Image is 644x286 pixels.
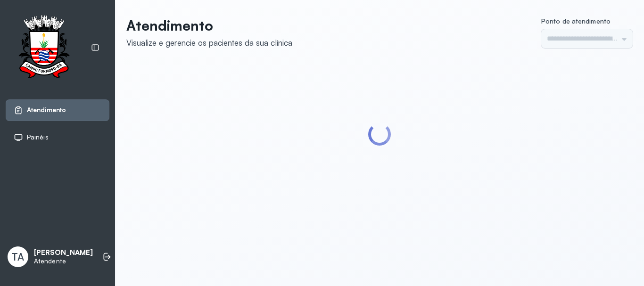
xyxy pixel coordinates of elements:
[10,15,78,81] img: Logotipo do estabelecimento
[34,257,93,265] p: Atendente
[27,106,66,114] span: Atendimento
[126,38,292,48] div: Visualize e gerencie os pacientes da sua clínica
[34,248,93,257] p: [PERSON_NAME]
[126,17,292,34] p: Atendimento
[14,106,101,115] a: Atendimento
[27,133,49,141] span: Painéis
[541,17,611,25] span: Ponto de atendimento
